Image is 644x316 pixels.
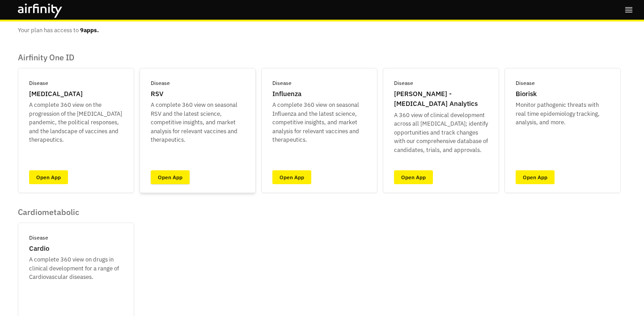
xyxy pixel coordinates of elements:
[516,79,535,87] p: Disease
[29,244,49,254] p: Cardio
[272,79,292,87] p: Disease
[29,79,48,87] p: Disease
[394,79,413,87] p: Disease
[394,89,488,109] p: [PERSON_NAME] - [MEDICAL_DATA] Analytics
[272,170,311,184] a: Open App
[18,207,134,217] p: Cardiometabolic
[516,170,555,184] a: Open App
[29,89,83,99] p: [MEDICAL_DATA]
[29,234,48,242] p: Disease
[29,101,123,144] p: A complete 360 view on the progression of the [MEDICAL_DATA] pandemic, the political responses, a...
[151,170,190,184] a: Open App
[394,170,433,184] a: Open App
[272,89,301,99] p: Influenza
[29,170,68,184] a: Open App
[29,255,123,282] p: A complete 360 view on drugs in clinical development for a range of Cardiovascular diseases.
[516,89,537,99] p: Biorisk
[18,53,621,63] p: Airfinity One ID
[516,101,610,127] p: Monitor pathogenic threats with real time epidemiology tracking, analysis, and more.
[151,79,170,87] p: Disease
[18,26,99,35] p: Your plan has access to
[151,89,163,99] p: RSV
[80,26,99,34] b: 9 apps.
[394,111,488,155] p: A 360 view of clinical development across all [MEDICAL_DATA]; identify opportunities and track ch...
[272,101,366,144] p: A complete 360 view on seasonal Influenza and the latest science, competitive insights, and marke...
[151,101,245,144] p: A complete 360 view on seasonal RSV and the latest science, competitive insights, and market anal...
